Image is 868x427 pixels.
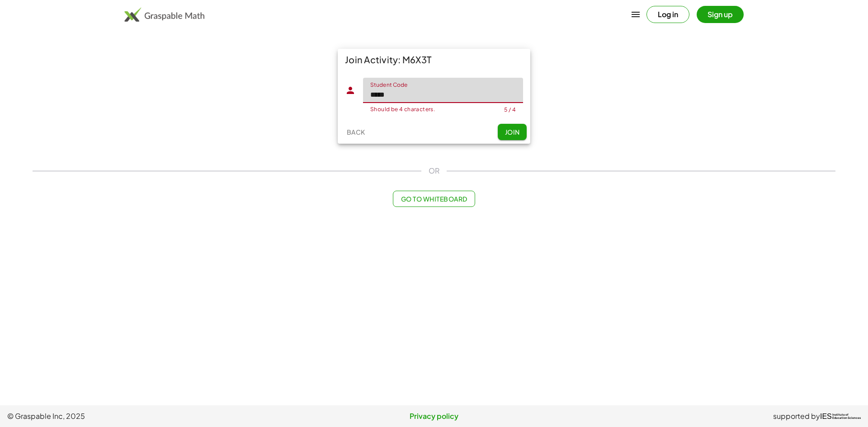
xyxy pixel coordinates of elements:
span: OR [429,165,439,176]
span: Back [346,128,365,136]
span: IES [820,412,832,421]
div: Join Activity: M6X3T [338,49,530,70]
a: Privacy policy [292,411,576,422]
span: Institute of Education Sciences [832,413,861,420]
div: Should be 4 characters. [370,107,504,112]
span: © Graspable Inc, 2025 [7,411,292,422]
button: Sign up [697,6,744,23]
a: IESInstitute ofEducation Sciences [820,411,861,422]
button: Log in [646,6,689,23]
button: Join [498,124,527,140]
span: Go to Whiteboard [401,195,467,203]
button: Back [341,124,370,140]
div: 5 / 4 [504,106,516,113]
button: Go to Whiteboard [393,191,475,207]
span: supported by [773,411,820,422]
span: Join [505,128,519,136]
